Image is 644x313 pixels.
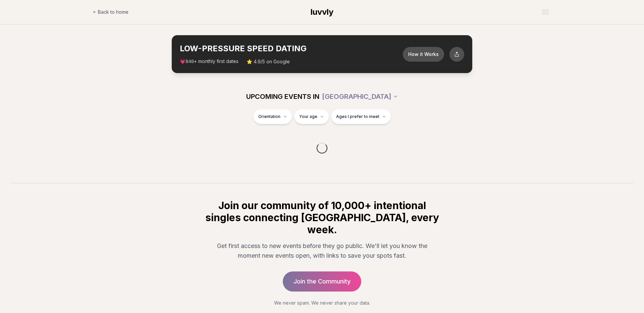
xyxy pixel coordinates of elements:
[204,199,440,236] h2: Join our community of 10,000+ intentional singles connecting [GEOGRAPHIC_DATA], every week.
[247,58,290,65] span: ⭐ 4.9/5 on Google
[246,92,319,101] span: UPCOMING EVENTS IN
[539,7,551,17] button: Open menu
[311,7,333,17] a: luvvly
[204,300,440,306] p: We never spam. We never share your data.
[322,89,398,104] button: [GEOGRAPHIC_DATA]
[283,271,361,292] a: Join the Community
[185,59,194,64] span: 840
[180,43,403,54] h2: LOW-PRESSURE SPEED DATING
[180,58,238,65] span: 💗 + monthly first dates
[294,109,329,124] button: Your age
[331,109,391,124] button: Ages I prefer to meet
[209,241,435,261] p: Get first access to new events before they go public. We'll let you know the moment new events op...
[254,109,292,124] button: Orientation
[403,47,444,62] button: How it Works
[311,7,333,17] span: luvvly
[258,114,280,119] span: Orientation
[98,9,128,15] span: Back to home
[93,5,128,19] a: Back to home
[336,114,379,119] span: Ages I prefer to meet
[299,114,317,119] span: Your age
